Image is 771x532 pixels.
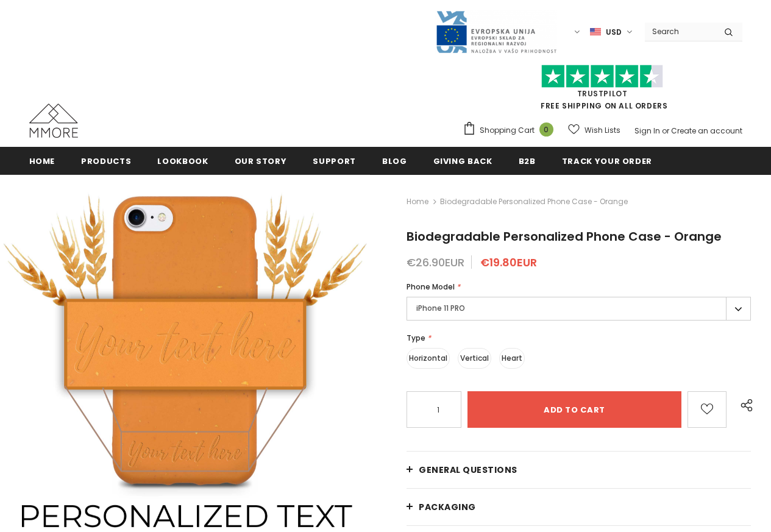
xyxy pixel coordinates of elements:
[645,23,715,40] input: Search Site
[562,147,652,174] a: Track your order
[562,155,652,167] span: Track your order
[577,88,628,99] a: Trustpilot
[157,147,208,174] a: Lookbook
[519,147,536,174] a: B2B
[81,155,131,167] span: Products
[29,104,78,138] img: MMORE Cases
[634,126,660,136] a: Sign In
[584,124,620,137] span: Wish Lists
[407,282,455,292] span: Phone Model
[480,124,535,137] span: Shopping Cart
[382,147,407,174] a: Blog
[435,10,557,54] img: Javni Razpis
[407,489,751,525] a: PACKAGING
[480,255,537,270] span: €19.80EUR
[235,147,287,174] a: Our Story
[467,391,681,428] input: Add to cart
[458,348,491,369] label: Vertical
[539,122,553,137] span: 0
[440,194,628,209] span: Biodegradable Personalized Phone Case - Orange
[662,126,669,136] span: or
[313,147,356,174] a: support
[435,26,557,37] a: Javni Razpis
[499,348,525,369] label: Heart
[590,27,601,37] img: USD
[407,333,425,343] span: Type
[407,228,722,245] span: Biodegradable Personalized Phone Case - Orange
[407,194,428,209] a: Home
[157,155,208,167] span: Lookbook
[29,155,55,167] span: Home
[235,155,287,167] span: Our Story
[419,501,476,513] span: PACKAGING
[313,155,356,167] span: support
[671,126,742,136] a: Create an account
[463,121,560,140] a: Shopping Cart 0
[29,147,55,174] a: Home
[407,297,751,321] label: iPhone 11 PRO
[433,155,492,167] span: Giving back
[407,452,751,488] a: General Questions
[568,119,620,141] a: Wish Lists
[407,255,464,270] span: €26.90EUR
[463,70,742,111] span: FREE SHIPPING ON ALL ORDERS
[407,348,450,369] label: Horizontal
[541,65,663,88] img: Trust Pilot Stars
[419,464,517,476] span: General Questions
[606,26,622,38] span: USD
[382,155,407,167] span: Blog
[433,147,492,174] a: Giving back
[81,147,131,174] a: Products
[519,155,536,167] span: B2B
